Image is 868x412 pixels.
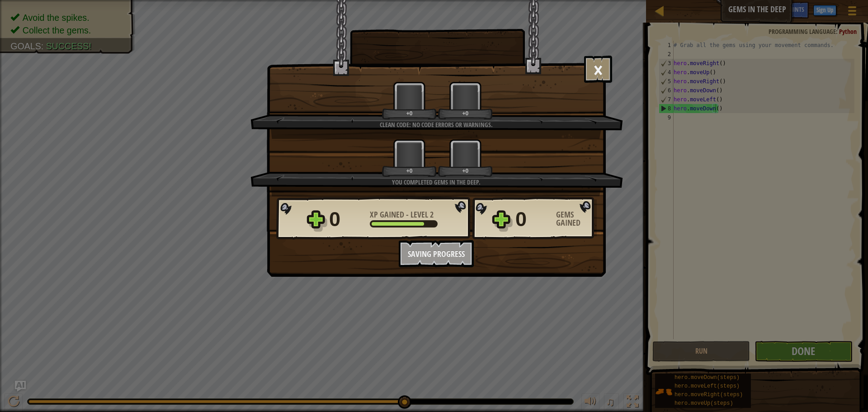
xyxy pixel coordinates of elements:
[440,167,491,174] div: +0
[293,120,579,129] div: Clean code: no code errors or warnings.
[329,205,364,234] div: 0
[384,110,435,117] div: +0
[370,211,434,219] div: -
[430,209,434,220] span: 2
[409,209,430,220] span: Level
[556,211,597,227] div: Gems Gained
[584,56,612,83] button: ×
[515,205,551,234] div: 0
[370,209,406,220] span: XP Gained
[440,110,491,117] div: +0
[293,178,579,187] div: You completed Gems in the Deep.
[384,167,435,174] div: +0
